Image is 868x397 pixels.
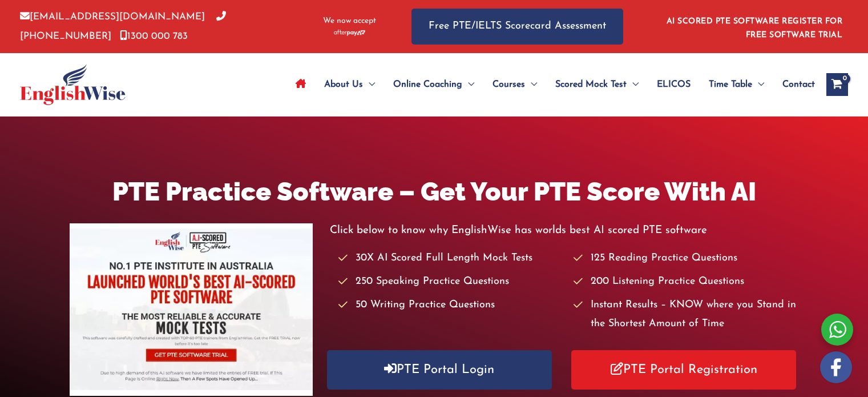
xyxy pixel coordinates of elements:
a: Scored Mock TestMenu Toggle [546,65,648,105]
span: Menu Toggle [462,65,474,105]
span: We now accept [323,15,376,27]
li: 200 Listening Practice Questions [574,272,798,291]
span: Menu Toggle [627,65,639,105]
span: Time Table [709,65,752,105]
span: ELICOS [657,65,691,105]
span: Menu Toggle [525,65,537,105]
li: 250 Speaking Practice Questions [338,272,563,291]
li: Instant Results – KNOW where you Stand in the Shortest Amount of Time [574,296,798,334]
a: About UsMenu Toggle [315,65,384,105]
a: PTE Portal Registration [571,350,796,390]
a: 1300 000 783 [120,31,188,41]
img: white-facebook.png [820,351,852,383]
span: Menu Toggle [363,65,375,105]
a: View Shopping Cart, empty [826,73,848,96]
p: Click below to know why EnglishWise has worlds best AI scored PTE software [330,221,799,240]
a: Contact [773,65,815,105]
span: Menu Toggle [752,65,764,105]
span: About Us [324,65,363,105]
li: 30X AI Scored Full Length Mock Tests [338,249,563,268]
aside: Header Widget 1 [660,8,848,45]
span: Online Coaching [393,65,462,105]
a: Free PTE/IELTS Scorecard Assessment [411,9,623,45]
img: cropped-ew-logo [20,64,126,105]
h1: PTE Practice Software – Get Your PTE Score With AI [70,174,799,210]
img: pte-institute-main [70,223,313,396]
a: [PHONE_NUMBER] [20,12,226,41]
li: 50 Writing Practice Questions [338,296,563,315]
a: Online CoachingMenu Toggle [384,65,483,105]
a: AI SCORED PTE SOFTWARE REGISTER FOR FREE SOFTWARE TRIAL [667,17,843,39]
a: ELICOS [648,65,700,105]
img: Afterpay-Logo [334,30,365,36]
a: [EMAIL_ADDRESS][DOMAIN_NAME] [20,12,205,22]
nav: Site Navigation: Main Menu [286,65,815,105]
li: 125 Reading Practice Questions [574,249,798,268]
a: PTE Portal Login [327,350,552,390]
span: Contact [782,65,815,105]
span: Scored Mock Test [555,65,627,105]
a: CoursesMenu Toggle [483,65,546,105]
span: Courses [492,65,525,105]
a: Time TableMenu Toggle [700,65,773,105]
